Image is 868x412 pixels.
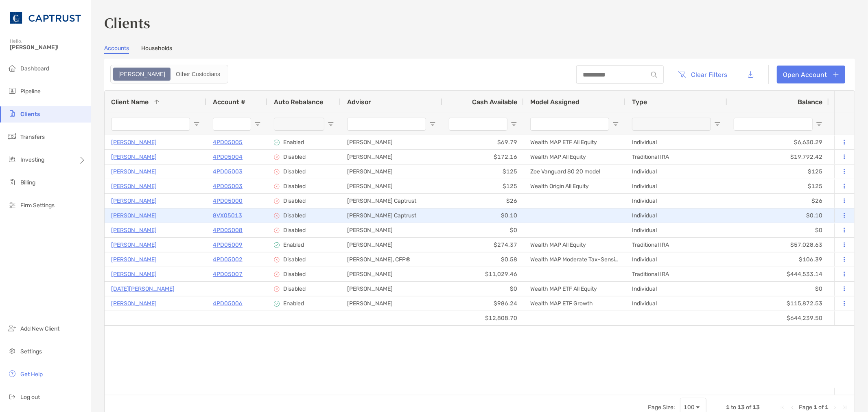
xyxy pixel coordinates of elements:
[274,154,280,160] img: icon image
[727,208,829,223] div: $0.10
[731,404,736,411] span: to
[7,177,17,187] img: billing icon
[625,282,727,296] div: Individual
[341,252,442,267] div: [PERSON_NAME], CFP®
[442,296,524,311] div: $986.24
[171,68,225,80] div: Other Custodians
[442,267,524,281] div: $11,029.46
[283,241,304,248] p: Enabled
[530,98,579,106] span: Model Assigned
[111,181,157,191] a: [PERSON_NAME]
[111,269,157,279] a: [PERSON_NAME]
[111,118,190,131] input: Client Name Filter Input
[524,252,625,267] div: Wealth MAP Moderate Tax-Sensitive
[213,298,243,309] a: 4PD05006
[213,269,243,279] a: 4PD05007
[530,118,609,131] input: Model Assigned Filter Input
[648,404,675,411] div: Page Size:
[20,348,42,355] span: Settings
[193,121,200,127] button: Open Filter Menu
[524,238,625,252] div: Wealth MAP All Equity
[625,135,727,149] div: Individual
[283,227,306,234] p: Disabled
[779,404,786,411] div: First Page
[524,150,625,164] div: Wealth MAP All Equity
[442,282,524,296] div: $0
[727,238,829,252] div: $57,028.63
[20,371,43,378] span: Get Help
[111,98,149,106] span: Client Name
[727,267,829,281] div: $444,533.14
[7,154,17,164] img: investing icon
[341,223,442,237] div: [PERSON_NAME]
[442,150,524,164] div: $172.16
[524,179,625,193] div: Wealth Origin All Equity
[449,118,507,131] input: Cash Available Filter Input
[274,242,280,248] img: icon image
[442,223,524,237] div: $0
[511,121,517,127] button: Open Filter Menu
[213,240,243,250] p: 4PD05009
[825,404,829,411] span: 1
[274,184,280,189] img: icon image
[111,225,157,235] p: [PERSON_NAME]
[7,109,17,118] img: clients icon
[274,286,280,292] img: icon image
[254,121,261,127] button: Open Filter Menu
[752,404,760,411] span: 13
[213,181,243,191] p: 4PD05003
[283,153,306,160] p: Disabled
[111,210,157,221] p: [PERSON_NAME]
[104,13,855,32] h3: Clients
[625,252,727,267] div: Individual
[442,164,524,179] div: $125
[347,98,371,106] span: Advisor
[274,198,280,204] img: icon image
[7,131,17,141] img: transfers icon
[213,210,242,221] a: 8VX05013
[727,164,829,179] div: $125
[213,118,251,131] input: Account # Filter Input
[7,369,17,379] img: get-help icon
[111,196,157,206] p: [PERSON_NAME]
[7,200,17,210] img: firm-settings icon
[213,167,243,177] a: 4PD05003
[328,121,334,127] button: Open Filter Menu
[274,213,280,219] img: icon image
[274,228,280,233] img: icon image
[213,225,243,235] p: 4PD05008
[111,284,175,294] a: [DATE][PERSON_NAME]
[20,325,59,332] span: Add New Client
[727,296,829,311] div: $115,872.53
[7,86,17,96] img: pipeline icon
[274,169,280,175] img: icon image
[274,140,280,145] img: icon image
[625,150,727,164] div: Traditional IRA
[651,72,657,78] img: input icon
[442,179,524,193] div: $125
[832,404,838,411] div: Next Page
[341,282,442,296] div: [PERSON_NAME]
[341,238,442,252] div: [PERSON_NAME]
[813,404,817,411] span: 1
[625,296,727,311] div: Individual
[625,164,727,179] div: Individual
[283,139,304,146] p: Enabled
[625,267,727,281] div: Traditional IRA
[341,179,442,193] div: [PERSON_NAME]
[283,168,306,175] p: Disabled
[341,194,442,208] div: [PERSON_NAME] Captrust
[672,66,734,83] button: Clear Filters
[842,404,848,411] div: Last Page
[213,254,243,265] p: 4PD05002
[111,240,157,250] a: [PERSON_NAME]
[727,282,829,296] div: $0
[20,111,40,118] span: Clients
